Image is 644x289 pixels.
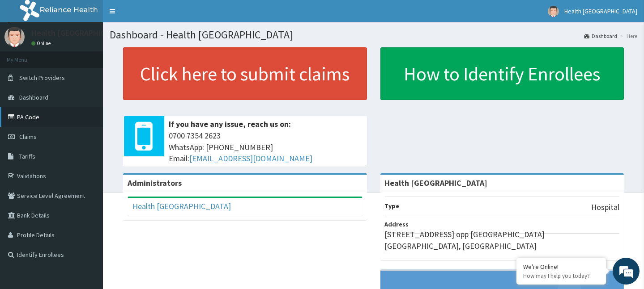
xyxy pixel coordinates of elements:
span: 0700 7354 2623 WhatsApp: [PHONE_NUMBER] Email: [169,130,363,164]
b: Type [385,202,400,210]
li: Here [618,32,637,40]
a: Online [31,40,53,46]
span: Claims [19,133,37,141]
a: Click here to submit claims [123,47,367,100]
b: Administrators [128,178,182,188]
b: If you have any issue, reach us on: [169,119,291,129]
h1: Dashboard - Health [GEOGRAPHIC_DATA] [110,29,637,41]
a: Health [GEOGRAPHIC_DATA] [132,201,231,211]
span: Tariffs [19,152,35,160]
a: [EMAIL_ADDRESS][DOMAIN_NAME] [189,153,312,163]
p: Hospital [591,201,619,213]
span: Switch Providers [19,74,65,82]
p: [STREET_ADDRESS] opp [GEOGRAPHIC_DATA] [GEOGRAPHIC_DATA], [GEOGRAPHIC_DATA] [385,229,620,251]
span: Dashboard [19,93,48,101]
p: How may I help you today? [523,272,599,280]
a: How to Identify Enrollees [380,47,624,100]
p: Health [GEOGRAPHIC_DATA] [31,29,131,37]
span: Health [GEOGRAPHIC_DATA] [564,7,637,15]
img: User Image [4,27,25,47]
img: User Image [548,6,559,17]
a: Dashboard [584,32,617,40]
strong: Health [GEOGRAPHIC_DATA] [385,178,488,188]
b: Address [385,220,409,228]
div: We're Online! [523,263,599,271]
